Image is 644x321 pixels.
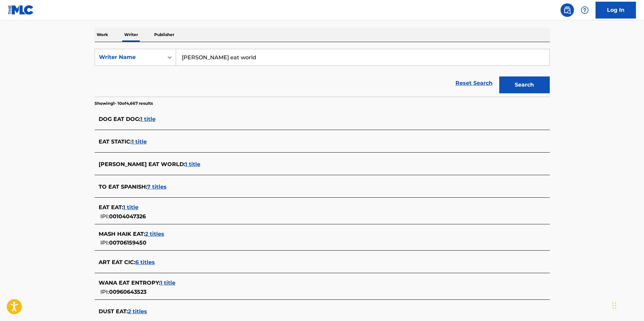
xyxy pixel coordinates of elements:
[610,289,644,321] iframe: Chat Widget
[147,184,167,190] span: 7 titles
[140,116,156,122] span: 1 title
[561,3,574,17] a: Public Search
[122,28,140,42] p: Writer
[109,289,146,295] span: 00960643523
[109,239,146,246] span: 00706159450
[132,138,147,145] span: 1 title
[563,6,571,14] img: search
[452,76,496,91] a: Reset Search
[499,76,550,93] button: Search
[99,53,160,61] div: Writer Name
[185,161,200,167] span: 1 title
[95,49,550,97] form: Search Form
[100,213,109,220] span: IPI:
[99,308,128,315] span: DUST EAT :
[135,259,155,265] span: 6 titles
[99,184,147,190] span: TO EAT SPANISH :
[109,213,146,220] span: 00104047326
[581,6,589,14] img: help
[612,295,616,316] div: Drag
[99,161,185,167] span: [PERSON_NAME] EAT WORLD :
[145,231,164,237] span: 2 titles
[99,259,135,265] span: ART EAT CIC :
[160,280,175,286] span: 1 title
[578,3,591,17] div: Help
[95,28,110,42] p: Work
[100,289,109,295] span: IPI:
[99,204,123,211] span: EAT EAT :
[123,204,138,211] span: 1 title
[100,239,109,246] span: IPI:
[95,100,153,106] p: Showing 1 - 10 of 4,667 results
[152,28,176,42] p: Publisher
[99,138,132,145] span: EAT STATIC :
[8,5,34,15] img: MLC Logo
[99,231,145,237] span: MASH HAIK EAT :
[99,280,160,286] span: WANA EAT ENTROPY :
[99,116,140,122] span: DOG EAT DOG :
[128,308,147,315] span: 2 titles
[596,2,636,19] a: Log In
